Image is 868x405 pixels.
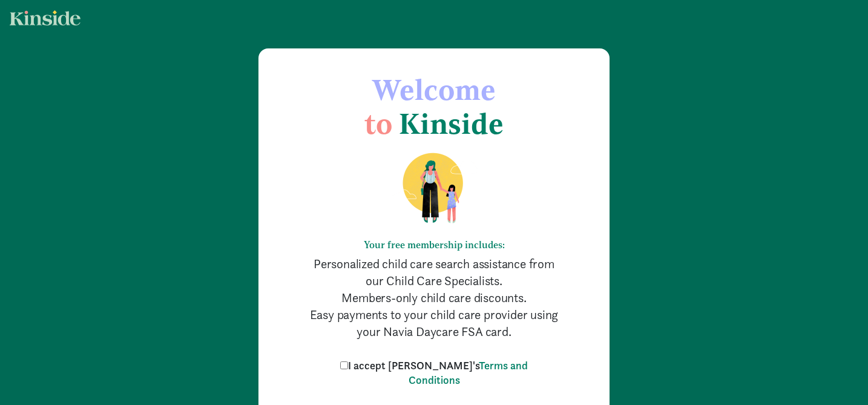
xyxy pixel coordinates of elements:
[388,152,481,225] img: illustration-mom-daughter.png
[364,106,392,141] span: to
[337,358,531,387] label: I accept [PERSON_NAME]'s
[409,358,528,387] a: Terms and Conditions
[372,72,496,107] span: Welcome
[340,361,348,369] input: I accept [PERSON_NAME]'sTerms and Conditions
[10,10,81,25] img: light.svg
[307,289,561,306] p: Members-only child care discounts.
[307,255,561,289] p: Personalized child care search assistance from our Child Care Specialists.
[307,239,561,251] h6: Your free membership includes:
[399,106,504,141] span: Kinside
[307,306,561,340] p: Easy payments to your child care provider using your Navia Daycare FSA card.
